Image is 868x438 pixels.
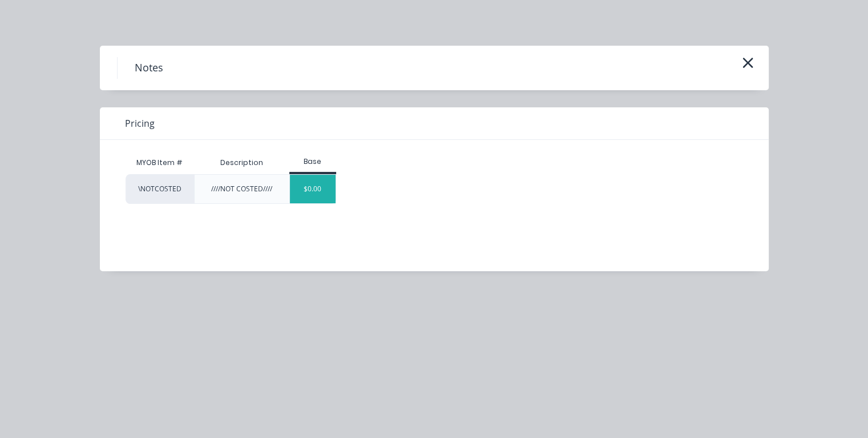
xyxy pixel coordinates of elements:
[125,116,155,130] span: Pricing
[126,174,194,204] div: \NOTCOSTED
[117,57,180,79] h4: Notes
[289,156,337,167] div: Base
[290,175,336,203] div: $0.00
[211,148,272,177] div: Description
[211,184,272,194] div: ////NOT COSTED////
[126,151,194,174] div: MYOB Item #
